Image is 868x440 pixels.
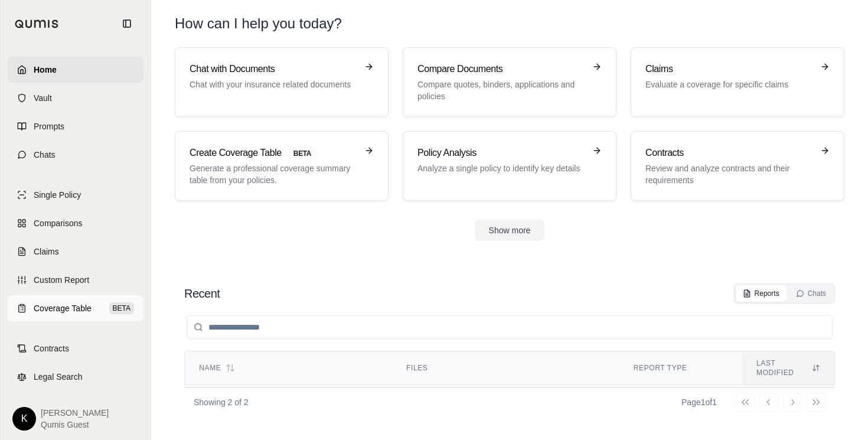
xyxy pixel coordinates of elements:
span: [PERSON_NAME] [41,407,109,419]
h3: Compare Documents [417,62,585,76]
div: Chats [796,289,826,298]
p: Evaluate a coverage for specific claims [645,79,813,90]
p: Generate a professional coverage summary table from your policies. [190,162,357,186]
span: Claims [34,246,59,258]
td: [DATE] 02:03 PM [742,385,834,440]
h3: Claims [645,62,813,76]
span: Chats [34,149,56,161]
button: Show more [475,220,545,241]
span: Comparisons [34,217,82,229]
a: Coverage TableBETA [8,295,143,321]
a: Custom Report [8,267,143,293]
a: Vault [8,85,143,111]
a: ContractsReview and analyze contracts and their requirements [631,131,844,201]
th: Report Type [619,351,742,385]
a: Compare DocumentsCompare quotes, binders, applications and policies [403,47,616,117]
span: Prompts [34,120,64,132]
h1: How can I help you today? [175,14,844,33]
span: Home [34,64,57,76]
a: ClaimsEvaluate a coverage for specific claims [631,47,844,117]
a: Home [8,57,143,83]
div: Last modified [756,358,820,377]
span: Single Policy [34,189,81,201]
h3: Create Coverage Table [190,146,357,160]
a: Policy AnalysisAnalyze a single policy to identify key details [403,131,616,201]
th: Files [392,351,619,385]
div: K [12,407,36,431]
span: Legal Search [34,371,83,383]
span: Custom Report [34,274,89,286]
img: Qumis Logo [15,19,59,28]
p: Chat with your insurance related documents [190,79,357,90]
span: Coverage Table [34,302,92,314]
a: Chats [8,142,143,168]
a: Chat with DocumentsChat with your insurance related documents [175,47,389,117]
div: Reports [743,289,779,298]
p: Compare quotes, binders, applications and policies [417,79,585,102]
h3: Policy Analysis [417,146,585,160]
td: Coverage Table [619,385,742,440]
button: Collapse sidebar [118,14,136,33]
p: Review and analyze contracts and their requirements [645,162,813,186]
h3: Chat with Documents [190,62,357,76]
h3: Contracts [645,146,813,160]
a: Single Policy [8,182,143,208]
span: Vault [34,92,52,104]
span: BETA [109,302,134,314]
div: Name [199,363,378,373]
button: Reports [736,285,787,302]
a: Create Coverage TableBETAGenerate a professional coverage summary table from your policies. [175,131,389,201]
a: Contracts [8,335,143,361]
a: Prompts [8,113,143,139]
span: BETA [286,147,318,160]
p: Showing 2 of 2 [194,396,249,408]
a: Claims [8,239,143,265]
p: Analyze a single policy to identify key details [417,162,585,174]
button: Chats [789,285,833,302]
a: Comparisons [8,210,143,236]
h2: Recent [184,285,220,302]
span: Qumis Guest [41,419,109,431]
a: Legal Search [8,364,143,390]
div: Page 1 of 1 [681,396,717,408]
span: Contracts [34,343,69,354]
